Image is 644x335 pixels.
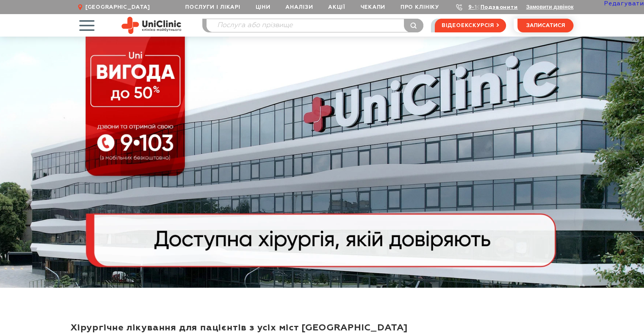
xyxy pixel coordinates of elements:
a: Редагувати [604,1,644,7]
a: 9-103 [468,5,485,10]
input: Послуга або прізвище [207,19,423,32]
img: Uniclinic [122,17,181,34]
a: відеоекскурсія [435,19,506,32]
span: [GEOGRAPHIC_DATA] [85,4,150,11]
span: записатися [526,23,565,28]
a: Подзвонити [481,5,518,10]
h1: Хірургічне лікування для пацієнтів з усіх міст [GEOGRAPHIC_DATA] [70,322,574,333]
button: записатися [517,19,574,32]
button: Замовити дзвінок [526,4,574,10]
span: відеоекскурсія [442,19,494,32]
